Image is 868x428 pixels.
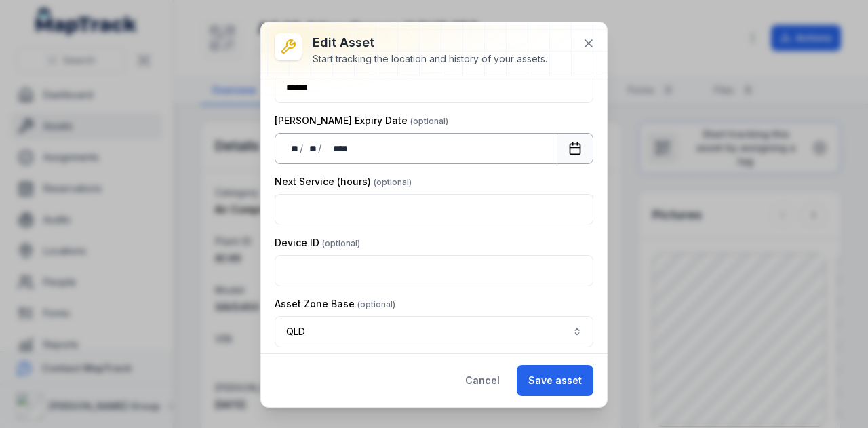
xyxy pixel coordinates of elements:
[286,142,300,155] div: day,
[275,114,448,128] label: [PERSON_NAME] Expiry Date
[318,142,323,155] div: /
[300,142,304,155] div: /
[313,33,547,52] h3: Edit asset
[275,316,593,347] button: QLD
[275,175,412,189] label: Next Service (hours)
[313,52,547,66] div: Start tracking the location and history of your assets.
[304,142,318,155] div: month,
[275,236,360,250] label: Device ID
[557,133,593,164] button: Calendar
[275,297,395,311] label: Asset Zone Base
[454,365,511,396] button: Cancel
[323,142,349,155] div: year,
[517,365,593,396] button: Save asset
